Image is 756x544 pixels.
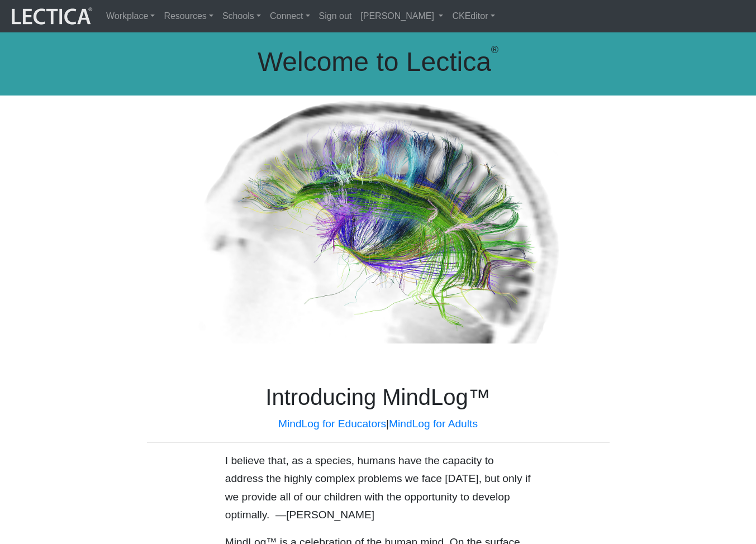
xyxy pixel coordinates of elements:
[491,44,498,55] sup: ®
[448,4,499,28] a: CKEditor
[147,415,610,433] p: |
[265,4,315,28] a: Connect
[218,4,265,28] a: Schools
[102,4,159,28] a: Workplace
[147,384,610,411] h1: Introducing MindLog™
[278,418,386,430] a: MindLog for Educators
[9,6,93,27] img: lecticalive
[159,4,218,28] a: Resources
[389,418,478,430] a: MindLog for Adults
[315,4,356,28] a: Sign out
[356,4,448,28] a: [PERSON_NAME]
[225,452,531,525] p: I believe that, as a species, humans have the capacity to address the highly complex problems we ...
[192,96,564,343] img: Human Connectome Project Image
